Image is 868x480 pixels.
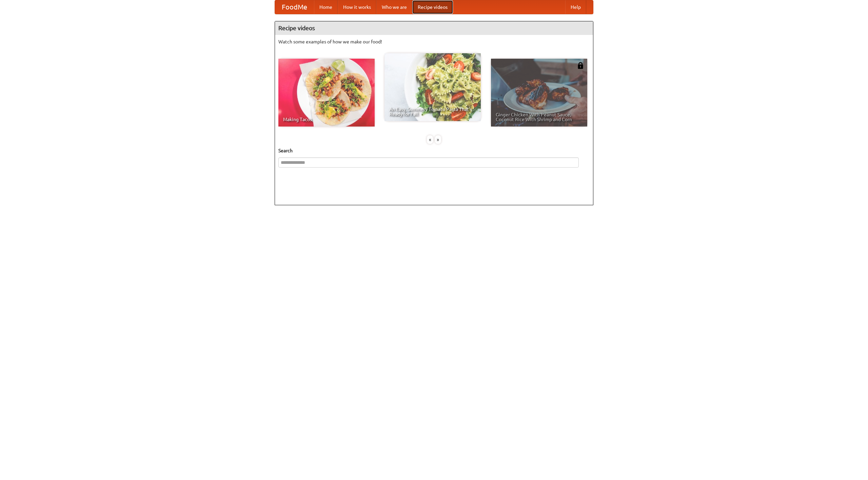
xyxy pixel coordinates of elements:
a: Help [565,0,586,14]
div: « [427,135,433,144]
a: FoodMe [275,0,314,14]
div: » [435,135,441,144]
span: Making Tacos [283,117,370,122]
a: How it works [338,0,376,14]
h4: Recipe videos [275,21,593,35]
img: 483408.png [577,62,584,69]
a: Recipe videos [412,0,453,14]
a: Who we are [376,0,412,14]
a: An Easy, Summery Tomato Pasta That's Ready for Fall [384,53,481,121]
span: An Easy, Summery Tomato Pasta That's Ready for Fall [389,107,476,116]
a: Making Tacos [278,59,375,127]
p: Watch some examples of how we make our food! [278,38,590,45]
h5: Search [278,147,590,154]
a: Home [314,0,338,14]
